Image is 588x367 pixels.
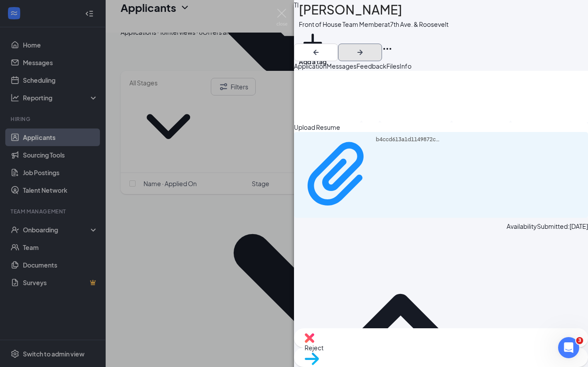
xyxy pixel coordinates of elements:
span: Upload Resume [294,122,340,132]
svg: Paperclip [299,136,376,213]
span: Info [400,62,412,70]
button: ArrowRight [338,44,382,61]
button: ArrowLeftNew [294,44,338,61]
iframe: Intercom live chat [558,337,579,358]
div: b4ccd613a1d1149872c9bc7a9f7ac4f8.pdf [376,136,442,213]
svg: ArrowLeftNew [311,47,321,58]
span: Submitted: [537,222,570,230]
a: Paperclipb4ccd613a1d1149872c9bc7a9f7ac4f8.pdf [299,136,442,214]
span: Application [294,62,327,70]
svg: ArrowRight [355,47,365,58]
svg: Plus [299,29,327,57]
span: [DATE] [570,222,588,230]
span: Messages [327,62,356,70]
button: PlusAdd a tag [299,29,327,66]
div: Front of House Team Member at 7th Ave. & Roosevelt [299,19,448,29]
span: Reject [305,344,323,352]
span: Files [386,62,400,70]
span: Feedback [356,62,386,70]
svg: Ellipses [382,44,393,54]
span: 3 [576,337,583,344]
